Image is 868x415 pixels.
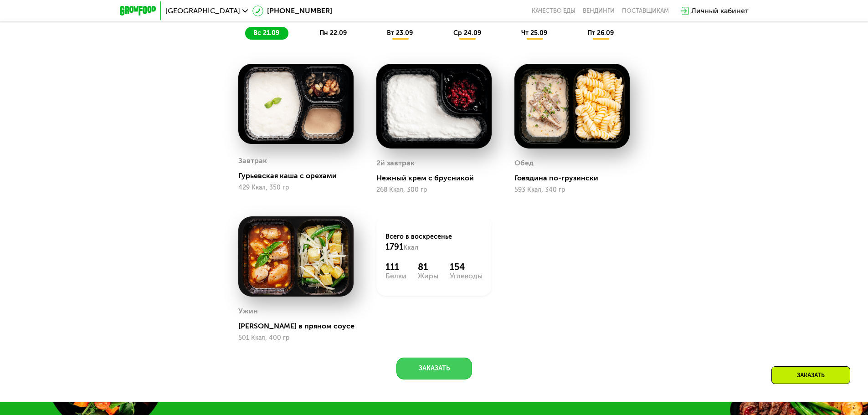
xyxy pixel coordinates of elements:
[238,184,354,191] div: 429 Ккал, 350 гр
[238,304,258,318] div: Ужин
[514,156,534,170] div: Обед
[385,242,403,252] span: 1791
[238,334,354,342] div: 501 Ккал, 400 гр
[691,5,749,16] div: Личный кабинет
[238,322,361,331] div: [PERSON_NAME] в пряном соусе
[319,29,347,37] span: пн 22.09
[376,186,492,194] div: 268 Ккал, 300 гр
[385,272,406,280] div: Белки
[587,29,614,37] span: пт 26.09
[238,171,361,180] div: Гурьевская каша с орехами
[450,261,483,272] div: 154
[253,29,279,37] span: вс 21.09
[376,174,499,183] div: Нежный крем с брусникой
[418,272,438,280] div: Жиры
[376,156,415,170] div: 2й завтрак
[514,174,637,183] div: Говядина по-грузински
[238,154,267,168] div: Завтрак
[583,7,615,15] a: Вендинги
[418,261,438,272] div: 81
[453,29,481,37] span: ср 24.09
[514,186,630,194] div: 593 Ккал, 340 гр
[532,7,575,15] a: Качество еды
[403,244,418,251] span: Ккал
[165,7,240,15] span: [GEOGRAPHIC_DATA]
[252,5,332,16] a: [PHONE_NUMBER]
[622,7,669,15] div: поставщикам
[450,272,483,280] div: Углеводы
[385,261,406,272] div: 111
[771,366,850,384] div: Заказать
[396,358,472,379] button: Заказать
[387,29,413,37] span: вт 23.09
[385,232,483,252] div: Всего в воскресенье
[521,29,547,37] span: чт 25.09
